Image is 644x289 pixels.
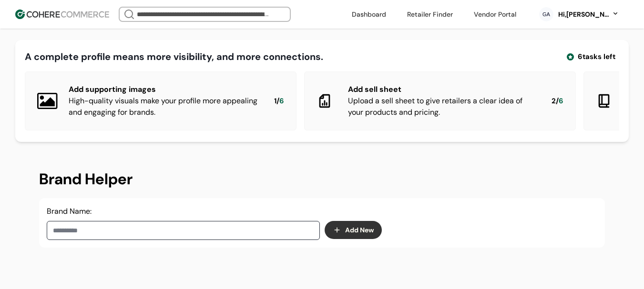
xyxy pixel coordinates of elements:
[276,96,279,107] span: /
[39,168,605,190] h2: Brand Helper
[69,84,259,95] div: Add supporting images
[25,50,323,64] div: A complete profile means more visibility, and more connections.
[47,206,92,216] label: Brand Name:
[578,51,615,62] span: 6 tasks left
[559,96,563,107] span: 6
[552,96,556,107] span: 2
[279,96,284,107] span: 6
[348,84,536,95] div: Add sell sheet
[274,96,276,107] span: 1
[348,95,536,118] div: Upload a sell sheet to give retailers a clear idea of your products and pricing.
[69,95,259,118] div: High-quality visuals make your profile more appealing and engaging for brands.
[15,10,109,19] img: Cohere Logo
[557,10,619,20] button: Hi,[PERSON_NAME]
[325,221,382,239] button: Add New
[556,96,559,107] span: /
[557,10,610,20] div: Hi, [PERSON_NAME]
